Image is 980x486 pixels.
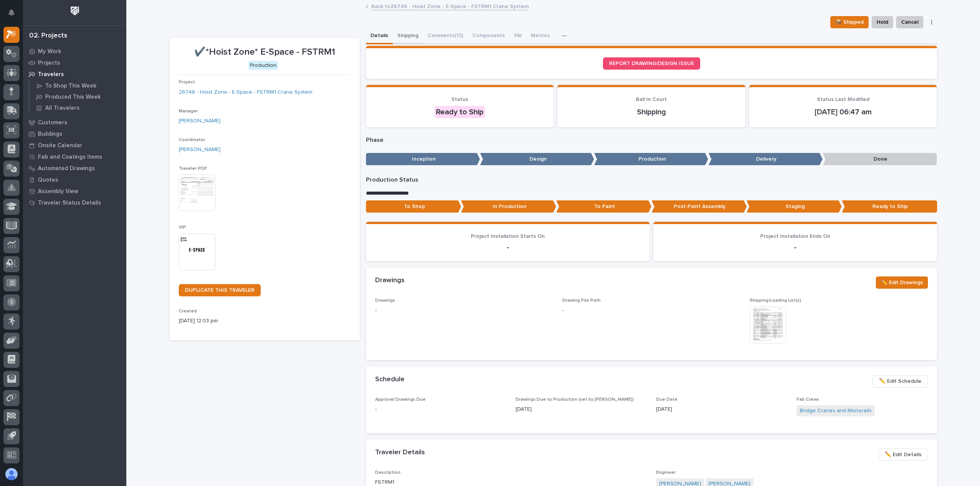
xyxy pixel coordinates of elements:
[23,57,126,68] a: Projects
[23,140,126,151] a: Onsite Calendar
[3,5,20,21] button: Notifications
[375,397,426,402] span: Approval Drawings Due
[556,200,652,213] p: To Paint
[366,28,393,44] button: Details
[23,163,126,174] a: Automated Drawings
[879,377,921,386] span: ✏️ Edit Schedule
[38,71,64,78] p: Travelers
[885,450,921,459] span: ✏️ Edit Details
[38,131,62,138] p: Buildings
[179,146,220,154] a: [PERSON_NAME]
[248,61,278,70] div: Production
[23,46,126,57] a: My Work
[179,88,312,96] a: 26746 - Hoist Zone - E-Space - FSTRM1 Crane System
[375,298,395,303] span: Drawings
[652,200,747,213] p: Post-Paint Assembly
[179,317,351,325] p: [DATE] 12:03 pm
[38,142,82,149] p: Onsite Calendar
[709,153,823,166] p: Delivery
[393,28,423,44] button: Shipping
[375,307,553,315] p: -
[516,405,647,413] p: [DATE]
[23,68,126,80] a: Travelers
[562,298,601,303] span: Drawing File Path
[3,466,20,482] button: users-avatar
[68,4,82,18] img: Workspace Logo
[800,407,872,415] a: Bridge Cranes and Monorails
[872,16,893,28] button: Hold
[881,278,923,287] span: ✏️ Edit Drawings
[45,105,80,112] p: All Travelers
[603,57,700,70] a: REPORT DRAWING/DESIGN ISSUE
[179,117,220,125] a: [PERSON_NAME]
[468,28,510,44] button: Components
[423,28,468,44] button: Comments (13)
[656,405,787,413] p: [DATE]
[510,28,526,44] button: FAI
[38,48,61,55] p: My Work
[375,405,506,413] p: -
[179,225,186,230] span: VIP
[656,470,676,475] span: Engineer
[366,176,937,184] p: Production Status
[38,188,78,195] p: Assembly View
[609,61,694,66] span: REPORT DRAWING/DESIGN ISSUE
[872,375,928,388] button: ✏️ Edit Schedule
[29,32,67,40] div: 02. Projects
[375,470,400,475] span: Description
[45,83,96,89] p: To Shop This Week
[366,200,461,213] p: To Shop
[29,91,126,102] a: Produced This Week
[371,2,529,10] a: Back to26746 - Hoist Zone - E-Space - FSTRM1 Crane System
[38,119,67,126] p: Customers
[375,276,405,285] h2: Drawings
[480,153,594,166] p: Design
[45,94,101,101] p: Produced This Week
[179,47,351,58] p: ✔️*Hoist Zone* E-Space - FSTRM1
[23,185,126,197] a: Assembly View
[10,9,20,21] div: Notifications
[23,197,126,208] a: Traveler Status Details
[461,200,556,213] p: In Production
[375,375,405,384] h2: Schedule
[38,60,60,67] p: Projects
[23,151,126,163] a: Fab and Coatings Items
[823,153,937,166] p: Done
[179,80,195,85] span: Project
[760,234,830,239] span: Project Installation Ends On
[179,284,261,296] a: DUPLICATE THIS TRAVELER
[375,243,640,252] p: -
[636,97,667,102] span: Ball In Court
[797,397,819,402] span: Fab Crews
[758,107,928,117] p: [DATE] 06:47 am
[594,153,708,166] p: Production
[817,97,869,102] span: Status Last Modified
[38,200,101,206] p: Traveler Status Details
[179,166,207,171] span: Traveler PDF
[877,18,888,27] span: Hold
[23,174,126,185] a: Quotes
[434,106,485,118] div: Ready to Ship
[750,298,801,303] span: Shipping/Loading List(s)
[896,16,923,28] button: Cancel
[366,137,937,144] p: Phase
[835,18,864,27] span: 📦 Shipped
[830,16,869,28] button: 📦 Shipped
[179,109,198,114] span: Manager
[567,107,736,117] p: Shipping
[526,28,554,44] button: Metrics
[375,449,425,457] h2: Traveler Details
[38,177,58,184] p: Quotes
[562,307,564,315] p: -
[876,276,928,289] button: ✏️ Edit Drawings
[901,18,918,27] span: Cancel
[179,138,205,142] span: Coordinator
[38,154,102,161] p: Fab and Coatings Items
[185,288,255,293] span: DUPLICATE THIS TRAVELER
[471,234,545,239] span: Project Installation Starts On
[878,449,928,461] button: ✏️ Edit Details
[38,165,95,172] p: Automated Drawings
[656,397,678,402] span: Due Date
[842,200,937,213] p: Ready to Ship
[29,80,126,91] a: To Shop This Week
